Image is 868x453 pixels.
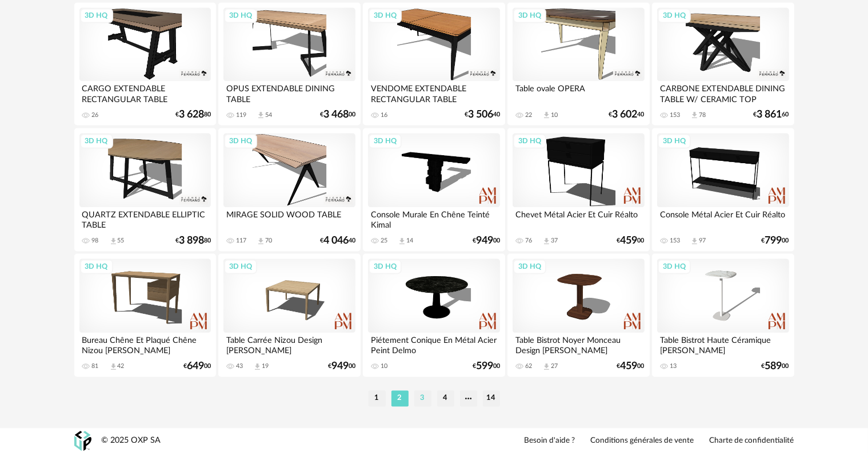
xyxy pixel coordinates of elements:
[381,237,387,245] div: 25
[369,259,402,274] div: 3D HQ
[690,111,699,119] span: Download icon
[473,362,500,370] div: € 00
[236,362,243,370] div: 43
[265,111,272,119] div: 54
[652,128,794,251] a: 3D HQ Console Métal Acier Et Cuir Réalto 153 Download icon 97 €79900
[658,8,691,23] div: 3D HQ
[551,111,558,119] div: 10
[525,237,532,245] div: 76
[762,362,789,370] div: € 00
[320,237,355,245] div: € 40
[79,207,211,230] div: QUARTZ EXTENDABLE ELLIPTIC TABLE
[218,253,360,377] a: 3D HQ Table Carrée Nizou Design [PERSON_NAME] 43 Download icon 19 €94900
[224,134,257,148] div: 3D HQ
[754,111,789,119] div: € 60
[437,390,454,406] li: 4
[183,362,211,370] div: € 00
[513,207,644,230] div: Chevet Métal Acier Et Cuir Réalto
[670,362,677,370] div: 13
[257,111,265,119] span: Download icon
[218,128,360,251] a: 3D HQ MIRAGE SOLID WOOD TABLE 117 Download icon 70 €4 04640
[551,237,558,245] div: 37
[699,111,706,119] div: 78
[368,333,499,355] div: Piétement Conique En Métal Acier Peint Delmo
[80,259,113,274] div: 3D HQ
[513,8,546,23] div: 3D HQ
[102,435,161,446] div: © 2025 OXP SA
[92,237,99,245] div: 98
[363,2,505,126] a: 3D HQ VENDOME EXTENDABLE RECTANGULAR TABLE 16 €3 50640
[525,436,575,446] a: Besoin d'aide ?
[74,128,216,251] a: 3D HQ QUARTZ EXTENDABLE ELLIPTIC TABLE 98 Download icon 55 €3 89880
[591,436,694,446] a: Conditions générales de vente
[179,111,204,119] span: 3 628
[369,8,402,23] div: 3D HQ
[368,207,499,230] div: Console Murale En Chêne Teinté Kimal
[265,237,272,245] div: 70
[513,259,546,274] div: 3D HQ
[551,362,558,370] div: 27
[609,111,645,119] div: € 40
[476,362,493,370] span: 599
[320,111,355,119] div: € 00
[617,362,645,370] div: € 00
[74,253,216,377] a: 3D HQ Bureau Chêne Et Plaqué Chêne Nizou [PERSON_NAME] 81 Download icon 42 €64900
[657,207,789,230] div: Console Métal Acier Et Cuir Réalto
[670,237,680,245] div: 153
[507,128,649,251] a: 3D HQ Chevet Métal Acier Et Cuir Réalto 76 Download icon 37 €45900
[92,111,99,119] div: 26
[92,362,99,370] div: 81
[175,111,211,119] div: € 80
[236,237,246,245] div: 117
[617,237,645,245] div: € 00
[218,2,360,126] a: 3D HQ OPUS EXTENDABLE DINING TABLE 119 Download icon 54 €3 46800
[363,253,505,377] a: 3D HQ Piétement Conique En Métal Acier Peint Delmo 10 €59900
[223,81,355,104] div: OPUS EXTENDABLE DINING TABLE
[525,111,532,119] div: 22
[224,259,257,274] div: 3D HQ
[468,111,493,119] span: 3 506
[513,333,644,355] div: Table Bistrot Noyer Monceau Design [PERSON_NAME]
[323,111,349,119] span: 3 468
[621,237,638,245] span: 459
[483,390,500,406] li: 14
[118,362,125,370] div: 42
[74,431,91,451] img: OXP
[710,436,794,446] a: Charte de confidentialité
[391,390,409,406] li: 2
[670,111,680,119] div: 153
[80,134,113,148] div: 3D HQ
[465,111,500,119] div: € 40
[80,8,113,23] div: 3D HQ
[765,362,782,370] span: 589
[513,81,644,104] div: Table ovale OPERA
[765,237,782,245] span: 799
[381,111,387,119] div: 16
[613,111,638,119] span: 3 602
[109,362,118,371] span: Download icon
[368,81,499,104] div: VENDOME EXTENDABLE RECTANGULAR TABLE
[652,253,794,377] a: 3D HQ Table Bistrot Haute Céramique [PERSON_NAME] 13 €58900
[621,362,638,370] span: 459
[381,362,387,370] div: 10
[762,237,789,245] div: € 00
[109,237,118,245] span: Download icon
[690,237,699,245] span: Download icon
[473,237,500,245] div: € 00
[331,362,349,370] span: 949
[187,362,204,370] span: 649
[223,333,355,355] div: Table Carrée Nizou Design [PERSON_NAME]
[507,253,649,377] a: 3D HQ Table Bistrot Noyer Monceau Design [PERSON_NAME] 62 Download icon 27 €45900
[236,111,246,119] div: 119
[658,259,691,274] div: 3D HQ
[253,362,262,371] span: Download icon
[118,237,125,245] div: 55
[406,237,413,245] div: 14
[262,362,269,370] div: 19
[369,134,402,148] div: 3D HQ
[79,81,211,104] div: CARGO EXTENDABLE RECTANGULAR TABLE
[699,237,706,245] div: 97
[476,237,493,245] span: 949
[224,8,257,23] div: 3D HQ
[257,237,265,245] span: Download icon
